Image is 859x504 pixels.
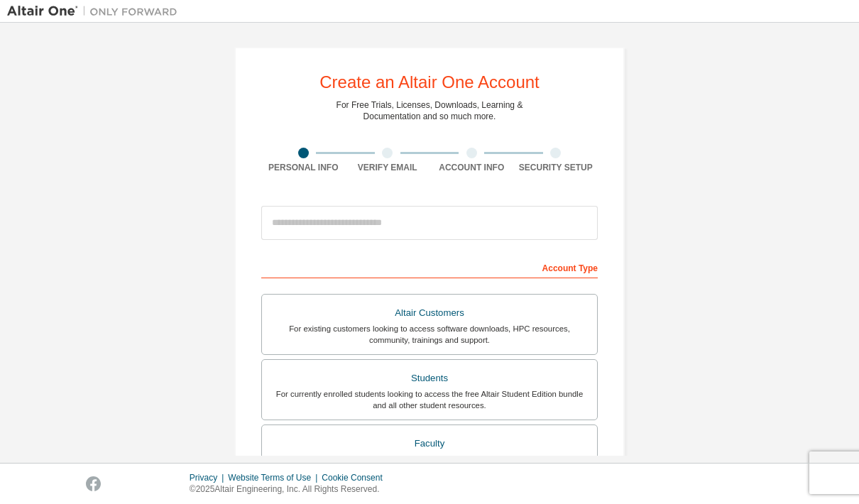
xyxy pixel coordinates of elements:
div: Personal Info [261,162,346,173]
div: Verify Email [346,162,430,173]
div: For existing customers looking to access software downloads, HPC resources, community, trainings ... [270,323,589,346]
img: Altair One [7,4,185,18]
div: Account Info [429,162,514,173]
div: For currently enrolled students looking to access the free Altair Student Edition bundle and all ... [270,388,589,411]
div: Account Type [261,256,598,278]
div: For Free Trials, Licenses, Downloads, Learning & Documentation and so much more. [337,99,523,122]
div: Create an Altair One Account [319,74,540,91]
div: Security Setup [514,162,598,173]
div: For faculty & administrators of academic institutions administering students and accessing softwa... [270,453,589,476]
div: Faculty [270,434,589,454]
div: Cookie Consent [322,472,390,483]
div: Altair Customers [270,303,589,323]
p: © 2025 Altair Engineering, Inc. All Rights Reserved. [190,483,391,495]
div: Privacy [190,472,228,483]
div: Website Terms of Use [228,472,322,483]
div: Students [270,368,589,388]
img: facebook.svg [86,476,101,491]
